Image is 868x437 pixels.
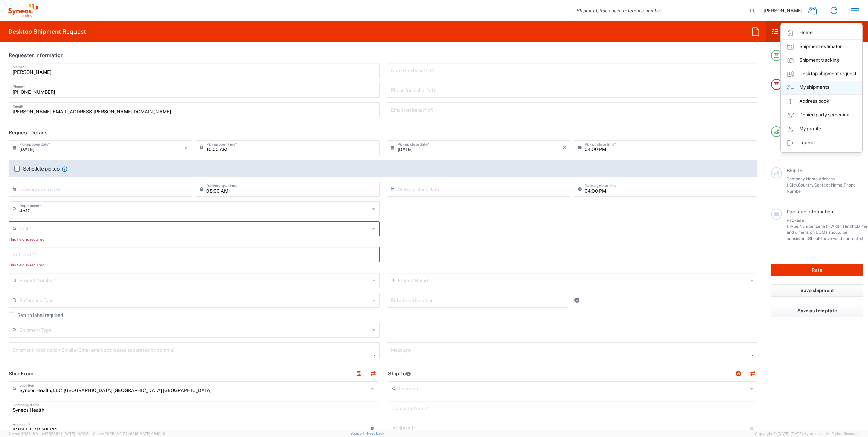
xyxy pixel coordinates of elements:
i: × [563,142,566,153]
span: Number, [799,224,816,229]
span: Width, [830,224,843,229]
a: Desktop shipment request [781,67,862,81]
a: Shipment tracking [781,53,862,67]
h2: Ship To [388,370,411,377]
a: Logout [781,136,862,150]
span: Server: 2025.18.0-4e47823f9d1 [8,432,90,436]
a: Add Reference [572,295,582,305]
a: Denied party screening [781,108,862,122]
span: Contact Name, [814,182,844,188]
span: Should have valid content(s) [808,236,863,241]
div: This field is required [9,262,380,268]
button: Save as template [771,305,863,317]
button: Rate [771,264,863,276]
span: Length, [816,224,830,229]
label: Return label required [9,312,63,318]
a: Support [350,431,367,435]
h2: Requester Information [9,52,64,59]
span: [PERSON_NAME] [764,7,802,14]
a: Address book [781,95,862,108]
button: Save shipment [771,284,863,297]
input: Shipment, tracking or reference number [571,4,748,17]
label: Schedule pickup [14,166,60,172]
a: My shipments [781,81,862,94]
a: Feedback [367,431,384,435]
span: Client: 2025.18.0-7346316 [93,432,165,436]
span: Company Name, [787,176,819,181]
h2: Ship From [9,370,33,377]
span: [DATE] 10:23:21 [63,432,90,436]
h2: Shipment Checklist [772,28,839,36]
span: Ship To [787,168,802,173]
span: Package 1: [787,217,804,229]
span: Package Information [787,209,833,214]
i: × [184,142,188,153]
span: City, [789,182,798,188]
span: Country, [798,182,814,188]
h2: Request Details [9,129,48,136]
a: Shipment estimator [781,40,862,53]
span: Type, [789,224,799,229]
div: This field is required [9,236,380,242]
h2: Desktop Shipment Request [8,28,86,36]
a: Home [781,26,862,39]
a: My profile [781,122,862,136]
span: [DATE] 08:10:16 [138,432,165,436]
span: Height, [843,224,857,229]
span: Copyright © [DATE]-[DATE] Agistix Inc., All Rights Reserved [755,431,860,437]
